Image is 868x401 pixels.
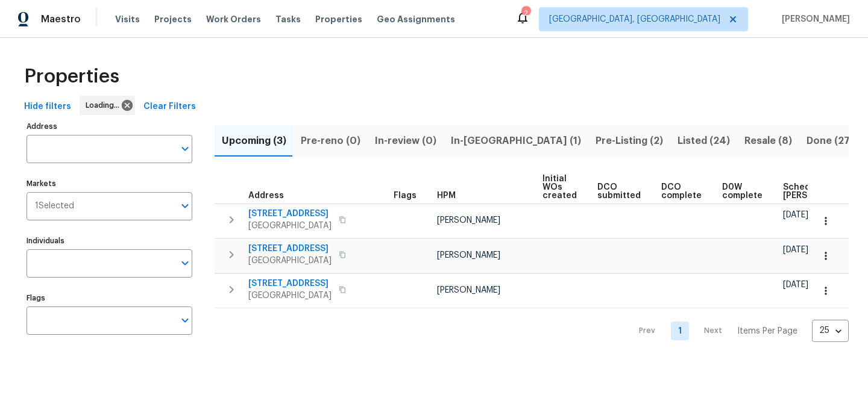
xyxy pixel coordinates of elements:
span: Address [248,191,284,200]
span: [GEOGRAPHIC_DATA], [GEOGRAPHIC_DATA] [549,13,720,25]
div: 25 [812,315,849,346]
span: In-review (0) [375,132,436,149]
label: Address [27,123,192,130]
span: Projects [154,13,192,25]
label: Flags [27,294,192,302]
span: Resale (8) [744,132,792,149]
button: Clear Filters [139,96,201,118]
span: [STREET_ADDRESS] [248,243,332,255]
span: Visits [115,13,140,25]
span: Flags [394,191,417,200]
span: Scheduled [PERSON_NAME] [783,183,851,200]
p: Items Per Page [737,325,797,337]
span: Properties [24,70,119,82]
span: Loading... [86,99,124,111]
span: [PERSON_NAME] [777,13,850,25]
span: HPM [437,191,456,200]
span: [DATE] [783,281,808,289]
div: Loading... [80,96,135,115]
span: DCO submitted [597,183,641,200]
span: D0W complete [722,183,763,200]
button: Open [177,255,193,272]
span: 1 Selected [35,201,74,211]
span: Done (275) [807,132,860,149]
span: [STREET_ADDRESS] [248,278,332,290]
span: Geo Assignments [377,13,455,25]
button: Open [177,197,193,214]
span: Pre-Listing (2) [596,132,663,149]
span: Pre-reno (0) [301,132,360,149]
span: [PERSON_NAME] [437,286,500,294]
span: [DATE] [783,211,808,219]
label: Markets [27,180,192,187]
span: [GEOGRAPHIC_DATA] [248,290,332,302]
label: Individuals [27,237,192,244]
button: Open [177,312,193,329]
span: Clear Filters [143,99,196,114]
span: In-[GEOGRAPHIC_DATA] (1) [451,132,581,149]
span: Hide filters [24,99,71,114]
a: Goto page 1 [671,322,689,340]
span: Tasks [275,15,301,23]
span: Listed (24) [678,132,730,149]
span: Properties [315,13,362,25]
button: Hide filters [19,96,76,118]
span: [STREET_ADDRESS] [248,208,332,220]
nav: Pagination Navigation [627,316,849,347]
span: Work Orders [206,13,261,25]
span: [DATE] [783,246,808,254]
span: Maestro [41,13,81,25]
span: [PERSON_NAME] [437,251,500,260]
span: DCO complete [661,183,702,200]
span: Initial WOs created [542,175,577,200]
span: [GEOGRAPHIC_DATA] [248,255,332,267]
button: Open [177,140,193,157]
div: 2 [521,7,530,19]
span: [GEOGRAPHIC_DATA] [248,220,332,232]
span: Upcoming (3) [222,132,286,149]
span: [PERSON_NAME] [437,216,500,225]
